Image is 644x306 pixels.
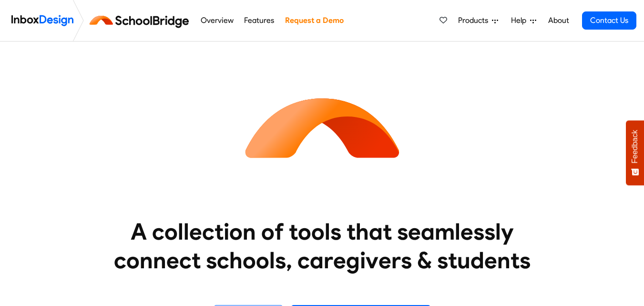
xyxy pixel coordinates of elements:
a: About [545,11,572,30]
a: Help [507,11,540,30]
a: Contact Us [582,11,636,30]
a: Overview [198,11,236,30]
a: Features [242,11,277,30]
a: Products [454,11,502,30]
span: Help [511,15,530,26]
a: Request a Demo [282,11,346,30]
span: Products [458,15,492,26]
button: Feedback - Show survey [626,120,644,185]
heading: A collection of tools that seamlessly connect schools, caregivers & students [96,217,549,274]
img: icon_schoolbridge.svg [236,42,408,213]
span: Feedback [631,130,639,163]
img: schoolbridge logo [88,9,195,32]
